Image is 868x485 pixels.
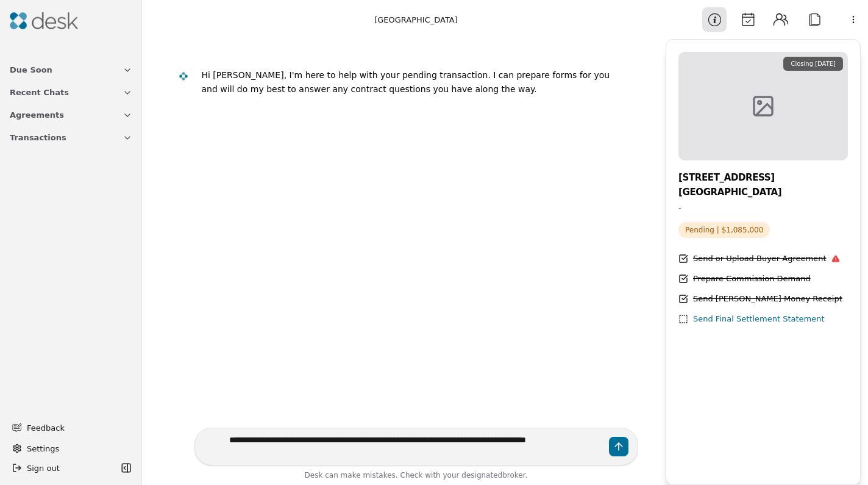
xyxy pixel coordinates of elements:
[10,109,64,121] span: Agreements
[678,185,848,199] div: [GEOGRAPHIC_DATA]
[10,63,52,76] span: Due Soon
[693,273,811,286] div: Prepare Commission Demand
[609,437,628,456] button: Send message
[5,417,132,439] button: Feedback
[10,131,66,144] span: Transactions
[10,12,78,29] img: Desk
[2,126,140,149] button: Transactions
[461,471,502,480] span: designated
[7,439,135,458] button: Settings
[2,59,140,81] button: Due Soon
[678,222,770,238] span: Pending | $1,085,000
[693,293,842,306] div: Send [PERSON_NAME] Money Receipt
[194,469,638,485] div: Desk can make mistakes. Check with your broker.
[678,170,848,185] div: [STREET_ADDRESS]
[27,422,125,434] span: Feedback
[783,57,843,71] div: Closing [DATE]
[27,462,60,475] span: Sign out
[693,313,825,326] div: Send Final Settlement Statement
[374,13,458,26] div: [GEOGRAPHIC_DATA]
[10,86,69,99] span: Recent Chats
[194,428,638,465] textarea: Write your prompt here
[678,202,848,215] div: -
[202,70,488,80] div: Hi [PERSON_NAME], I'm here to help with your pending transaction
[202,70,610,94] div: . I can prepare forms for you and will do my best to answer any contract questions you have along...
[2,104,140,126] button: Agreements
[27,442,59,455] span: Settings
[178,71,188,82] img: Desk
[2,81,140,104] button: Recent Chats
[7,458,118,478] button: Sign out
[693,253,840,265] div: Send or Upload Buyer Agreement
